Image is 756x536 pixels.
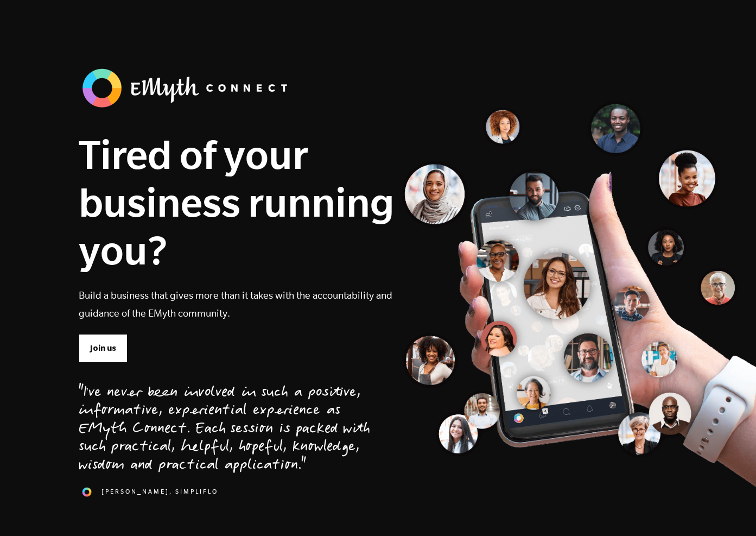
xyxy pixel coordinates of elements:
[702,484,756,536] iframe: Chat Widget
[79,130,395,274] h1: Tired of your business running you?
[79,334,128,362] a: Join us
[101,487,218,496] span: [PERSON_NAME], SimpliFlo
[90,342,116,354] span: Join us
[79,286,395,322] p: Build a business that gives more than it takes with the accountability and guidance of the EMyth ...
[79,384,370,476] div: "I've never been involved in such a positive, informative, experiential experience as EMyth Conne...
[79,65,296,111] img: banner_logo
[79,484,95,500] img: 1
